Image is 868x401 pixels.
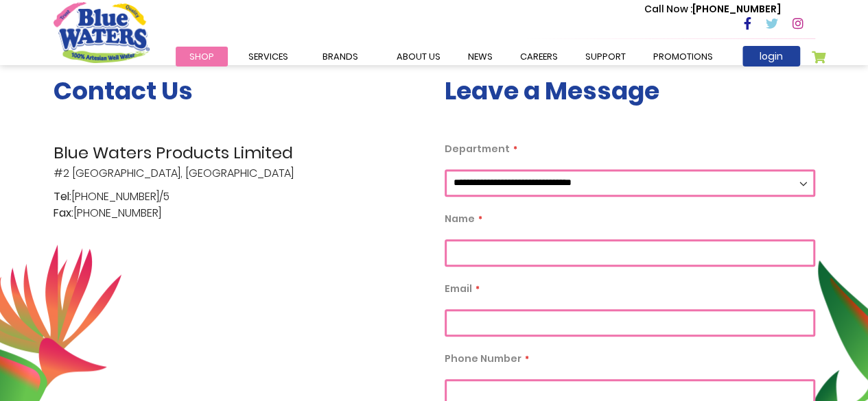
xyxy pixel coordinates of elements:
a: about us [383,47,454,66]
p: [PHONE_NUMBER] [644,2,781,16]
span: Brands [322,50,358,63]
p: [PHONE_NUMBER]/5 [PHONE_NUMBER] [54,189,424,221]
a: Promotions [640,47,727,66]
span: Call Now : [644,2,692,16]
a: support [572,47,640,66]
span: Email [445,282,472,295]
h3: Leave a Message [445,76,815,106]
span: Phone Number [445,352,521,365]
a: login [742,46,800,66]
span: Shop [189,50,214,63]
span: Services [248,50,288,63]
span: Tel: [54,189,71,205]
span: Fax: [54,205,73,221]
p: #2 [GEOGRAPHIC_DATA], [GEOGRAPHIC_DATA] [54,141,424,182]
a: News [454,47,506,66]
h3: Contact Us [54,76,424,106]
span: Blue Waters Products Limited [54,141,424,165]
span: Department [445,142,510,156]
span: Name [445,212,475,226]
a: store logo [54,2,150,62]
a: careers [506,47,572,66]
